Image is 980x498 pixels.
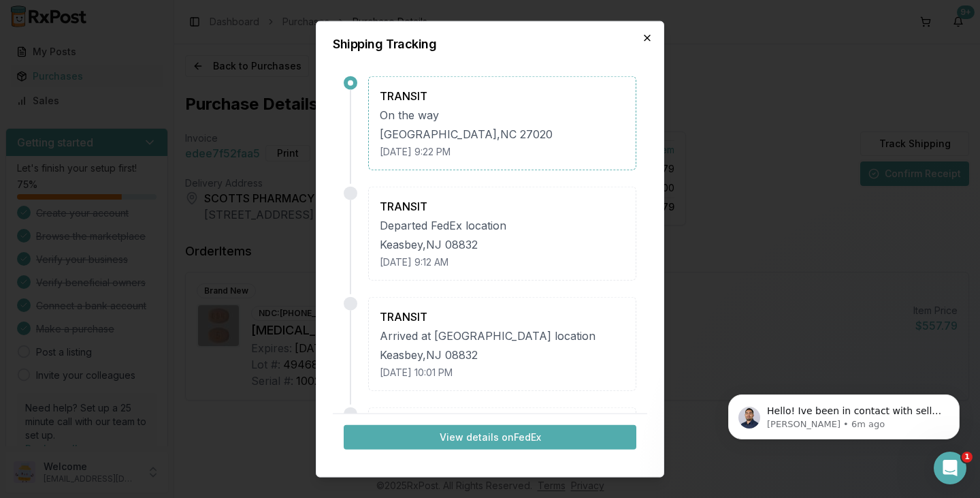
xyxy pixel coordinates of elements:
button: View details onFedEx [344,425,636,450]
div: Keasbey , NJ 08832 [380,346,625,362]
div: Keasbey , NJ 08832 [380,236,625,252]
div: [DATE] 9:22 PM [380,144,625,158]
div: On the way [380,106,625,123]
div: Arrived at [GEOGRAPHIC_DATA] location [380,327,625,343]
div: TRANSIT [380,198,625,214]
div: [DATE] 9:12 AM [380,255,625,268]
div: TRANSIT [380,308,625,324]
div: [GEOGRAPHIC_DATA] , NC 27020 [380,125,625,142]
iframe: Intercom notifications message [708,366,980,461]
h2: Shipping Tracking [333,37,647,50]
div: Departed FedEx location [380,217,625,233]
iframe: Intercom live chat [934,452,966,484]
div: [DATE] 10:01 PM [380,365,625,379]
span: 1 [962,452,973,463]
div: TRANSIT [380,87,625,104]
